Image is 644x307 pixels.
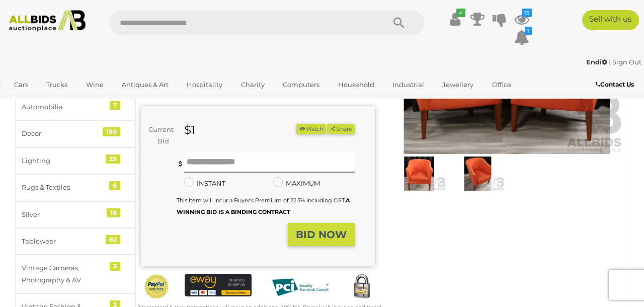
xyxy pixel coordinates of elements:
a: Charity [234,76,271,93]
a: Rugs & Textiles 6 [15,174,135,201]
a: Vintage Cameras, Photography & AV 3 [15,255,135,293]
b: Contact Us [596,81,634,88]
label: INSTANT [184,178,225,189]
a: Sell with us [582,10,639,30]
a: Jewellery [436,76,480,93]
div: Silver [22,209,105,220]
div: Decor [22,128,105,139]
img: eWAY Payment Gateway [185,274,252,296]
a: Industrial [386,76,431,93]
a: Office [486,76,518,93]
a: Contact Us [596,79,636,90]
a: Automobilia 7 [15,94,135,120]
div: 6 [109,181,120,190]
div: Vintage Cameras, Photography & AV [22,262,105,286]
button: BID NOW [288,223,355,247]
b: A WINNING BID IS A BINDING CONTRACT [177,197,350,215]
div: 190 [103,127,120,136]
i: 1 [525,27,532,35]
div: Automobilia [22,101,105,113]
strong: Endi [586,58,607,66]
a: 13 [514,10,529,28]
img: PCI DSS compliant [267,274,334,300]
a: Antiques & Art [115,76,175,93]
span: | [609,58,611,66]
div: Tablewear [22,236,105,247]
div: 3 [110,262,120,271]
img: Pair of Modern Fabric Tub Chairs [392,157,446,191]
a: Decor 190 [15,120,135,147]
i: 13 [522,9,532,17]
i: ✔ [456,9,465,17]
small: This Item will incur a Buyer's Premium of 22.5% including GST. [177,197,350,215]
a: Endi [586,58,609,66]
img: Allbids.com.au [5,10,90,32]
a: Trucks [40,76,74,93]
a: Sign Out [612,58,641,66]
strong: BID NOW [296,228,347,241]
div: Current Bid [141,124,177,147]
a: Cars [8,76,35,93]
a: Tablewear 62 [15,228,135,255]
a: [GEOGRAPHIC_DATA] [46,93,131,110]
button: Watch [296,124,326,134]
button: Share [327,124,355,134]
a: Lighting 29 [15,147,135,174]
li: Watch this item [296,124,326,134]
img: Secured by Rapid SSL [349,274,375,300]
a: 1 [514,28,529,46]
img: Pair of Modern Fabric Tub Chairs [451,157,504,191]
strong: $1 [184,123,195,137]
label: MAXIMUM [273,178,320,189]
div: 29 [106,155,120,164]
div: 7 [110,101,120,110]
a: Computers [276,76,326,93]
a: Silver 18 [15,201,135,228]
a: Hospitality [180,76,229,93]
img: Official PayPal Seal [143,274,170,299]
div: Rugs & Textiles [22,182,105,193]
a: Wine [79,76,110,93]
a: Household [332,76,381,93]
a: ✔ [448,10,463,28]
div: 62 [106,235,120,244]
div: Lighting [22,155,105,167]
a: Sports [8,93,41,110]
div: 18 [107,208,120,217]
button: Search [374,10,424,35]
